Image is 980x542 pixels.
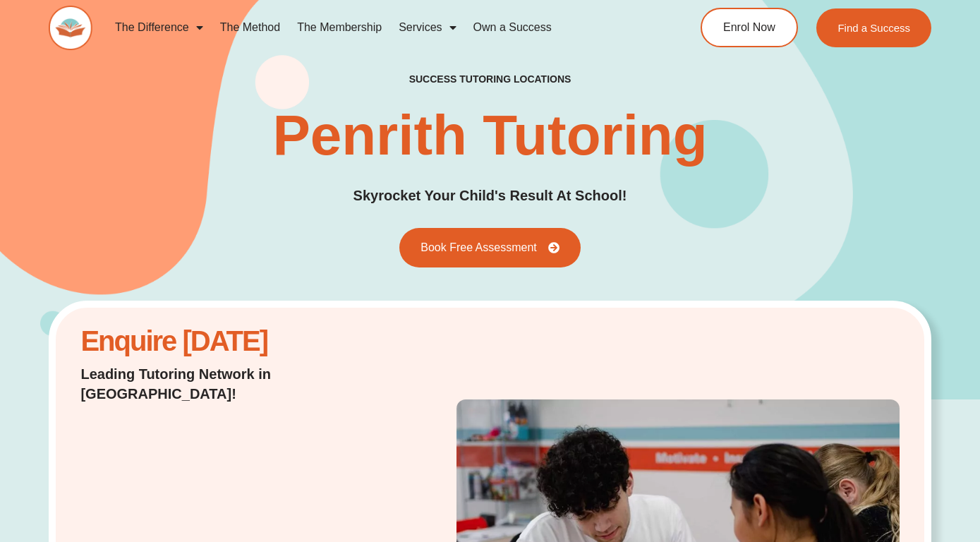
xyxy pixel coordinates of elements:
span: Book Free Assessment [421,242,537,253]
h2: Skyrocket Your Child's Result At School! [353,185,627,207]
span: Enrol Now [723,22,775,33]
nav: Menu [107,11,651,44]
a: Find a Success [816,8,931,47]
a: The Membership [289,11,390,44]
span: Find a Success [837,23,910,33]
a: The Difference [107,11,212,44]
h1: Penrith Tutoring [272,107,707,164]
a: The Method [212,11,289,44]
h2: Enquire [DATE] [80,332,371,350]
h2: success tutoring locations [409,73,571,85]
a: Book Free Assessment [399,228,581,267]
h2: Leading Tutoring Network in [GEOGRAPHIC_DATA]! [80,364,371,404]
a: Enrol Now [701,8,798,47]
a: Services [390,11,464,44]
a: Own a Success [465,11,560,44]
